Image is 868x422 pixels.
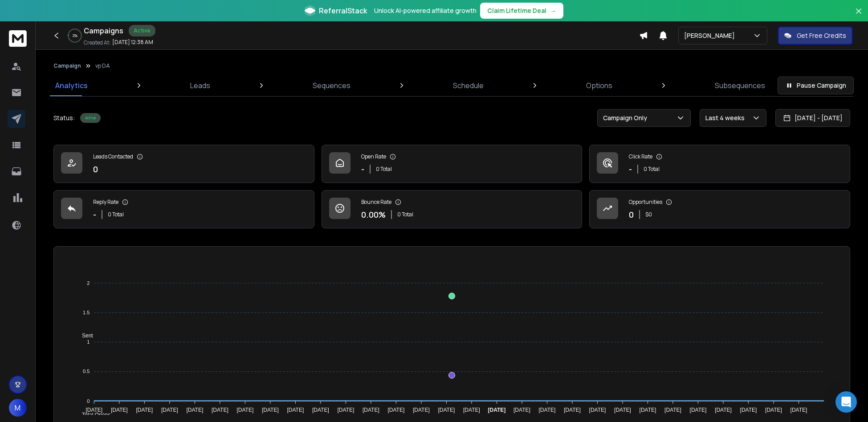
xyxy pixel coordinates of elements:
a: Reply Rate-0 Total [53,190,314,228]
span: ReferralStack [319,5,367,16]
tspan: [DATE] [715,407,732,413]
p: Status: [53,114,75,122]
tspan: [DATE] [337,407,354,413]
p: - [629,163,632,175]
tspan: [DATE] [765,407,782,413]
tspan: [DATE] [236,407,253,413]
button: M [9,399,27,417]
p: Subsequences [715,80,765,91]
tspan: [DATE] [690,407,707,413]
a: Sequences [307,75,356,96]
p: Bounce Rate [361,199,391,206]
p: Last 4 weeks [705,114,748,122]
tspan: [DATE] [262,407,279,413]
p: Get Free Credits [797,31,846,40]
p: Unlock AI-powered affiliate growth [374,6,477,15]
tspan: 1.5 [83,310,90,315]
tspan: [DATE] [186,407,203,413]
tspan: [DATE] [212,407,228,413]
a: Subsequences [709,75,770,96]
tspan: 0 [87,398,90,404]
tspan: [DATE] [413,407,430,413]
tspan: [DATE] [614,407,631,413]
h1: Campaigns [84,25,123,36]
div: Active [129,25,155,37]
tspan: [DATE] [388,407,405,413]
span: → [550,6,556,15]
p: - [93,208,96,221]
tspan: [DATE] [463,407,480,413]
p: [PERSON_NAME] [684,31,738,40]
a: Leads [185,75,216,96]
div: Open Intercom Messenger [835,391,857,413]
p: Open Rate [361,153,386,160]
tspan: 0.5 [83,369,90,374]
button: [DATE] - [DATE] [775,109,850,127]
p: Leads [190,80,210,91]
a: Analytics [50,75,93,96]
p: 0 Total [108,211,124,218]
button: Campaign [53,62,81,69]
a: Options [581,75,618,96]
tspan: [DATE] [86,407,102,413]
button: Claim Lifetime Deal→ [480,3,563,19]
tspan: [DATE] [564,407,581,413]
p: 0.00 % [361,208,386,221]
p: Sequences [313,80,350,91]
p: $ 0 [645,211,652,218]
button: Pause Campaign [778,77,854,94]
tspan: [DATE] [513,407,530,413]
button: Close banner [853,5,864,27]
a: Schedule [448,75,489,96]
tspan: [DATE] [438,407,455,413]
tspan: [DATE] [488,407,506,413]
p: Campaign Only [603,114,651,122]
p: 0 Total [644,166,660,173]
p: Schedule [453,80,484,91]
tspan: [DATE] [664,407,681,413]
a: Open Rate-0 Total [322,145,583,183]
span: Total Opens [75,412,110,418]
tspan: [DATE] [111,407,128,413]
p: - [361,163,364,175]
p: [DATE] 12:38 AM [112,39,153,46]
p: 0 [93,163,98,175]
p: Analytics [55,80,88,91]
tspan: [DATE] [589,407,606,413]
div: Active [80,113,101,123]
a: Bounce Rate0.00%0 Total [322,190,583,228]
p: 0 [629,208,634,221]
p: Click Rate [629,153,652,160]
p: Reply Rate [93,199,118,206]
tspan: [DATE] [740,407,757,413]
p: Opportunities [629,199,662,206]
button: Get Free Credits [778,27,852,45]
tspan: [DATE] [539,407,556,413]
p: 2 % [73,33,77,38]
p: 0 Total [397,211,413,218]
tspan: [DATE] [161,407,178,413]
a: Click Rate-0 Total [589,145,850,183]
tspan: [DATE] [312,407,329,413]
tspan: [DATE] [287,407,304,413]
p: vp DA [95,62,110,69]
tspan: [DATE] [640,407,656,413]
p: 0 Total [376,166,392,173]
tspan: [DATE] [136,407,153,413]
p: Options [586,80,612,91]
tspan: 2 [87,280,90,286]
p: Leads Contacted [93,153,133,160]
span: Sent [75,333,93,339]
a: Leads Contacted0 [53,145,314,183]
a: Opportunities0$0 [589,190,850,228]
tspan: [DATE] [363,407,379,413]
tspan: 1 [87,339,90,345]
p: Created At: [84,39,110,46]
tspan: [DATE] [791,407,807,413]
